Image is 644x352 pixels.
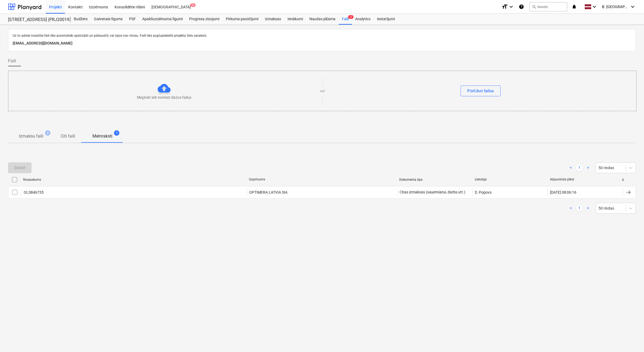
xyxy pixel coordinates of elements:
[24,190,44,194] div: OLS846735
[139,14,186,25] a: Apakšuzņēmuma līgumi
[572,4,577,10] i: notifications
[91,14,126,25] a: Galvenais līgums
[550,190,576,194] div: [DATE] 08:06:16
[602,5,629,9] span: B. [GEOGRAPHIC_DATA]
[339,14,352,25] a: Faili2
[576,165,583,171] a: Page 1 is your current page
[13,40,631,47] p: [EMAIL_ADDRESS][DOMAIN_NAME]
[13,34,631,38] p: Uz šo adresi nosūtītie faili tiks automātiski apstrādāti un pārbaudīti, vai tajos nav vīrusu. Fai...
[519,4,524,10] i: Zināšanu pamats
[467,87,494,94] div: Pārlūkot failus
[262,14,284,25] a: Izmaksas
[247,188,397,197] div: OPTIMERA LATVIA SIA
[585,165,591,171] a: Next page
[23,178,245,182] div: Nosaukums
[400,190,465,194] div: Citas izmaksas (saņemšana, darbs utt.)
[320,88,325,94] p: vai
[8,17,64,23] div: [STREET_ADDRESS] (PRJ2001934) 2601941
[399,178,470,182] div: Dokumenta tips
[576,205,583,211] a: Page 1 is your current page
[126,14,139,25] a: PSF
[61,133,75,139] p: Citi faili
[352,14,374,25] a: Analytics
[532,5,536,9] span: search
[475,177,546,182] div: Lietotājs
[374,14,398,25] a: Iestatījumi
[190,3,196,7] span: 6
[8,71,636,111] div: Mēģiniet šeit nomest dažus failusvaiPārlūkot failus
[567,205,574,211] a: Previous page
[45,130,50,136] span: 2
[114,130,119,136] span: 1
[508,4,514,10] i: keyboard_arrow_down
[306,14,339,25] a: Naudas plūsma
[71,14,91,25] a: Budžets
[461,86,501,96] button: Pārlūkot failus
[472,188,548,197] div: D. Popovs
[550,177,621,182] div: Atjaunināts plkst
[348,15,354,19] span: 2
[567,165,574,171] a: Previous page
[8,58,16,64] span: Faili
[501,4,508,10] i: format_size
[186,14,223,25] a: Progresa ziņojumi
[92,133,112,139] p: Melnraksti
[19,133,43,139] p: Izmaksu faili
[223,14,262,25] a: Pirkuma pasūtījumi
[585,205,591,211] a: Next page
[137,95,191,100] p: Mēģiniet šeit nomest dažus failus
[591,4,598,10] i: keyboard_arrow_down
[339,14,352,25] div: Faili
[629,4,636,10] i: keyboard_arrow_down
[284,14,306,25] a: Ienākumi
[617,326,644,352] iframe: Chat Widget
[529,2,567,11] button: Meklēt
[249,177,395,182] div: Uzņēmums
